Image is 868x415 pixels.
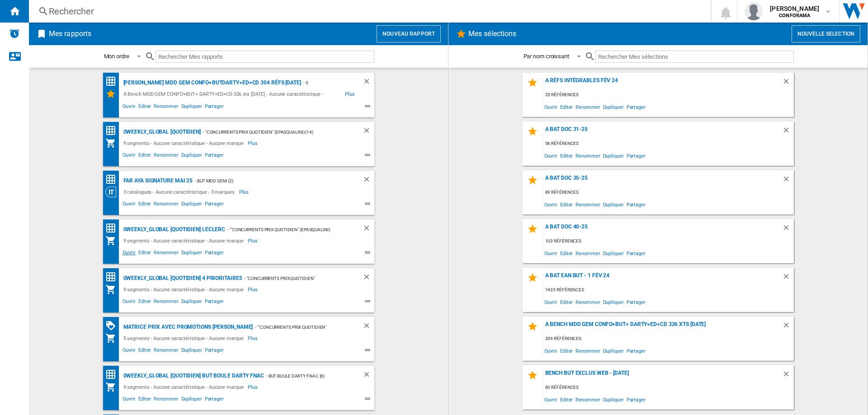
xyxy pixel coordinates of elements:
span: Dupliquer [602,247,625,259]
span: Ouvrir [121,200,137,210]
div: Supprimer [782,272,794,284]
img: alerts-logo.svg [9,28,20,39]
div: 334 références [543,333,794,345]
span: Editer [559,393,574,406]
div: 5 segments - Aucune caractéristique - Aucune marque [121,333,248,344]
span: Ouvrir [543,198,559,210]
div: 0Weekly_GLOBAL [QUOTIDIEN] LECLERC [121,224,226,235]
div: Mon ordre [104,53,129,60]
div: Mon assortiment [105,382,121,392]
div: Supprimer [363,175,374,187]
div: Matrice des prix [105,369,121,380]
div: Matrice des prix [105,174,121,185]
div: 3 catalogues - Aucune caractéristique - 3 marques [121,187,239,197]
span: Plus [248,138,259,149]
div: Supprimer [782,370,794,382]
span: Dupliquer [180,346,203,357]
span: Plus [345,89,356,100]
div: Matrice des prix [105,125,121,136]
span: Ouvrir [121,395,137,406]
div: Mon assortiment [105,333,121,344]
span: Dupliquer [602,296,625,308]
span: Partager [203,346,225,357]
span: Ouvrir [121,248,137,259]
h2: Mes sélections [467,25,518,42]
span: Dupliquer [180,102,203,113]
span: Partager [203,395,225,406]
div: Supprimer [782,126,794,138]
span: Plus [248,235,259,246]
div: Supprimer [782,175,794,187]
span: Ouvrir [543,101,559,113]
span: Partager [625,149,647,162]
span: Partager [625,393,647,406]
span: Renommer [574,198,601,210]
span: Editer [137,200,152,210]
div: 56 références [543,138,794,149]
span: Partager [625,296,647,308]
span: Editer [137,346,152,357]
span: Dupliquer [602,345,625,357]
span: Dupliquer [180,151,203,162]
span: Ouvrir [121,102,137,113]
span: Ouvrir [543,345,559,357]
span: Renommer [152,200,179,210]
div: Matrice des prix [105,271,121,283]
span: Ouvrir [543,149,559,162]
div: 9 segments - Aucune caractéristique - Aucune marque [121,138,248,149]
div: [PERSON_NAME] MDD GEM CONFO+BUTDARTY+ED+CD 304 réfs [DATE] [121,77,301,89]
div: 60 références [543,382,794,393]
span: Renommer [574,393,601,406]
div: Supprimer [782,224,794,236]
span: Renommer [574,101,601,113]
div: 0Weekly_GLOBAL [QUOTIDIEN] 4 PRIORITAIRES [121,273,242,284]
span: Dupliquer [602,393,625,406]
span: Plus [239,187,250,197]
span: Editer [559,296,574,308]
span: Editer [137,248,152,259]
div: A Bench MDD GEM CONFO+BUT+ DARTY+ED+CD 326 xts [DATE] [543,321,782,333]
div: 89 références [543,187,794,198]
div: - "Concurrents prix quotidien" PRIORITAIRES [DATE] (7) [242,273,344,284]
div: Supprimer [782,77,794,89]
div: FAR AYA SIGNATURE Mai 25 [121,175,193,187]
div: Supprimer [363,224,374,235]
div: - 5 Concurrents BENCHS MDD - [DATE] (6) [301,77,344,89]
span: Renommer [152,151,179,162]
div: Matrice Prix avec Promotions [PERSON_NAME] [121,322,253,333]
span: Ouvrir [121,346,137,357]
span: Editer [559,247,574,259]
span: Renommer [574,149,601,162]
span: Editer [137,102,152,113]
span: Renommer [152,102,179,113]
span: Dupliquer [602,198,625,210]
div: Mon assortiment [105,284,121,295]
span: Dupliquer [180,248,203,259]
div: 0Weekly_GLOBAL [QUOTIDIEN] [121,126,201,138]
span: [PERSON_NAME] [770,4,819,13]
img: profile.jpg [745,2,763,20]
div: Matrice des prix [105,223,121,234]
span: Dupliquer [180,395,203,406]
span: Renommer [152,248,179,259]
span: Partager [203,200,225,210]
span: Editer [137,151,152,162]
div: Matrice des prix [105,76,121,87]
span: Editer [559,198,574,210]
span: Editer [137,297,152,308]
span: Ouvrir [543,296,559,308]
div: - ""Concurrents prix quotidien" (epasqualini) Avec [PERSON_NAME] vs RUE DU COMMERCEen +" (14) [225,224,344,235]
span: Plus [248,382,259,392]
span: Renommer [152,297,179,308]
span: Editer [559,149,574,162]
div: Mon assortiment [105,235,121,246]
div: Par nom croissant [524,53,569,60]
div: Mes Sélections [105,89,121,100]
div: Supprimer [363,77,374,89]
span: Partager [625,101,647,113]
div: Supprimer [363,322,374,333]
div: 9 segments - Aucune caractéristique - Aucune marque [121,382,248,392]
span: Dupliquer [602,149,625,162]
span: Ouvrir [543,247,559,259]
div: 0Weekly_GLOBAL [QUOTIDIEN] BUT BOULE DARTY FNAC [121,370,264,382]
